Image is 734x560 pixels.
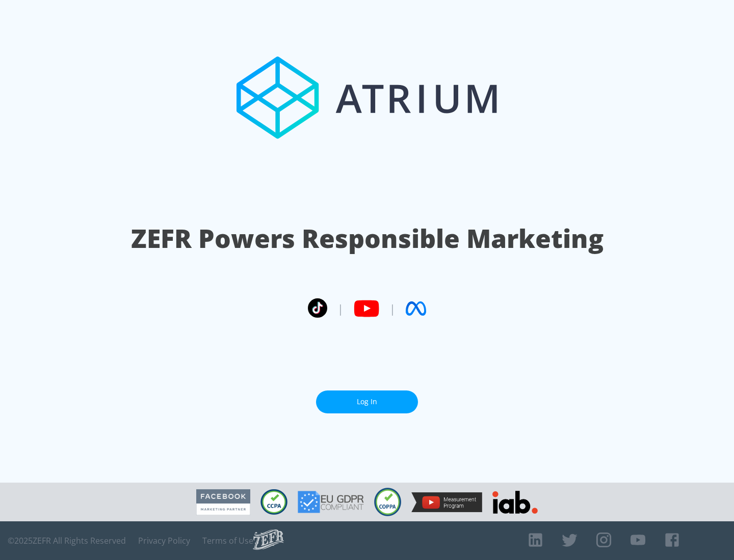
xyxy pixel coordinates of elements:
span: © 2025 ZEFR All Rights Reserved [8,536,126,546]
img: GDPR Compliant [298,491,364,513]
img: COPPA Compliant [374,488,401,516]
img: Facebook Marketing Partner [196,489,250,515]
a: Log In [316,390,418,413]
span: | [389,301,396,316]
img: YouTube Measurement Program [411,492,482,512]
a: Privacy Policy [138,536,190,546]
img: CCPA Compliant [260,489,287,515]
img: IAB [492,491,538,514]
a: Terms of Use [202,536,253,546]
h1: ZEFR Powers Responsible Marketing [131,221,604,256]
span: | [337,301,344,316]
